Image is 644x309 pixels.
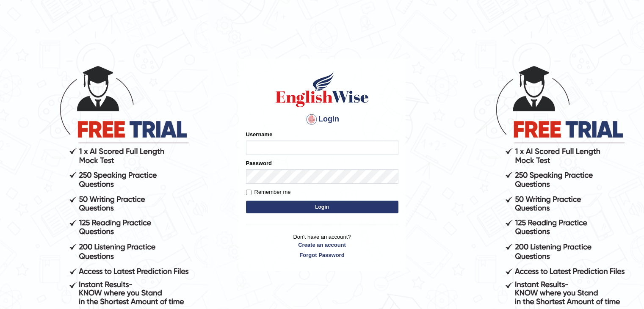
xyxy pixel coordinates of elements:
button: Login [246,201,398,213]
h4: Login [246,113,398,126]
p: Don't have an account? [246,233,398,259]
a: Forgot Password [246,251,398,259]
img: Logo of English Wise sign in for intelligent practice with AI [274,70,370,108]
label: Username [246,130,273,138]
a: Create an account [246,241,398,249]
input: Remember me [246,190,252,195]
label: Remember me [246,188,291,196]
label: Password [246,159,272,167]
